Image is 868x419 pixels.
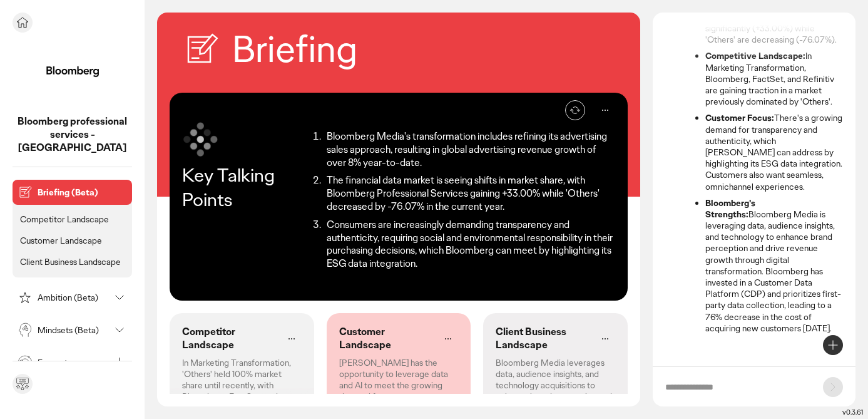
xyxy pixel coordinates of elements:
[38,293,110,302] p: Ambition (Beta)
[705,50,805,61] strong: Competitive Landscape:
[182,163,307,212] p: Key Talking Points
[20,235,102,246] p: Customer Landscape
[38,358,110,367] p: Ecosystems
[232,25,357,74] h2: Briefing
[323,130,615,169] li: Bloomberg Media's transformation includes refining its advertising sales approach, resulting in g...
[705,112,843,192] li: There's a growing demand for transparency and authenticity, which [PERSON_NAME] can address by hi...
[496,357,615,414] p: Bloomberg Media leverages data, audience insights, and technology acquisitions to enhance brand p...
[339,326,434,352] p: Customer Landscape
[323,219,615,271] li: Consumers are increasingly demanding transparency and authenticity, requiring social and environm...
[182,357,302,414] p: In Marketing Transformation, 'Others' held 100% market share until recently, with Bloomberg, Fact...
[20,214,109,225] p: Competitor Landscape
[41,40,104,103] img: project avatar
[182,120,220,158] img: symbol
[182,326,277,352] p: Competitor Landscape
[705,50,843,107] li: In Marketing Transformation, Bloomberg, FactSet, and Refinitiv are gaining traction in a market p...
[38,326,110,334] p: Mindsets (Beta)
[13,374,33,394] div: Send feedback
[705,112,774,123] strong: Customer Focus:
[496,326,590,352] p: Client Business Landscape
[339,357,459,414] p: [PERSON_NAME] has the opportunity to leverage data and AI to meet the growing demand for transpar...
[323,174,615,213] li: The financial data market is seeing shifts in market share, with Bloomberg Professional Services ...
[705,197,843,334] li: Bloomberg Media is leveraging data, audience insights, and technology to enhance brand perception...
[13,115,132,154] p: Bloomberg professional services - USA
[38,188,127,197] p: Briefing (Beta)
[20,256,121,267] p: Client Business Landscape
[565,100,585,120] button: Refresh
[705,197,755,220] strong: Bloomberg's Strengths:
